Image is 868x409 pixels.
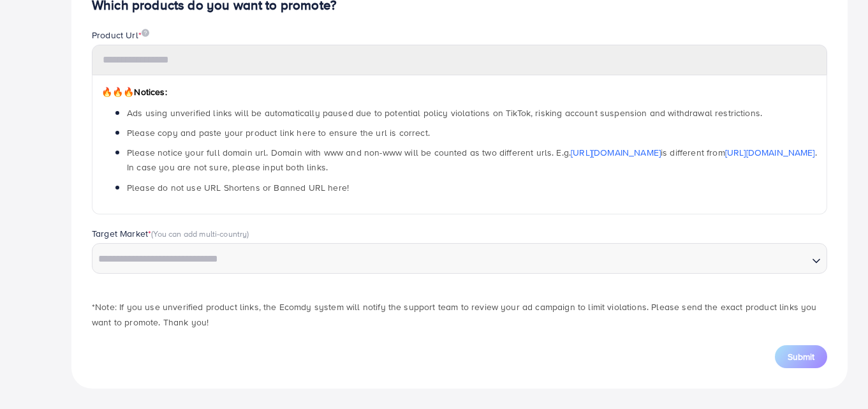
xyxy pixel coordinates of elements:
span: (You can add multi-country) [151,228,249,239]
span: Ads using unverified links will be automatically paused due to potential policy violations on Tik... [127,107,762,119]
span: Please notice your full domain url. Domain with www and non-www will be counted as two different ... [127,146,817,174]
button: Submit [775,345,827,368]
label: Target Market [92,227,249,240]
div: Search for option [92,243,827,274]
label: Product Url [92,29,149,41]
img: image [142,29,149,37]
input: Search for option [94,249,807,269]
span: Notices: [101,86,167,98]
p: *Note: If you use unverified product links, the Ecomdy system will notify the support team to rev... [92,299,827,330]
span: Submit [788,350,814,363]
span: Please copy and paste your product link here to ensure the url is correct. [127,126,430,139]
a: [URL][DOMAIN_NAME] [725,146,815,159]
span: Please do not use URL Shortens or Banned URL here! [127,181,349,194]
a: [URL][DOMAIN_NAME] [571,146,661,159]
span: 🔥🔥🔥 [101,86,134,98]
